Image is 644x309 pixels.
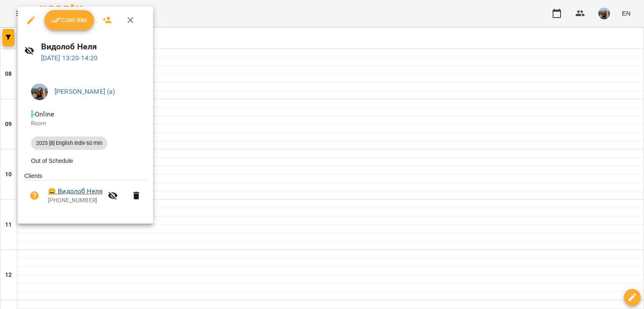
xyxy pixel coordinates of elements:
li: Out of Schedule [24,153,146,168]
a: [PERSON_NAME] (а) [55,88,115,95]
h6: Видолоб Неля [41,40,146,53]
p: Room [31,119,140,128]
a: [DATE] 13:20-14:20 [41,54,98,62]
span: 2025 [8] English Indiv 60 min [31,139,107,147]
p: [PHONE_NUMBER] [48,196,103,205]
ul: Clients [24,172,146,214]
span: - Online [31,110,56,118]
img: fade860515acdeec7c3b3e8f399b7c1b.jpg [31,83,48,100]
button: Unpaid. Bill the attendance? [24,185,44,206]
span: Confirm [51,15,87,25]
button: Confirm [44,10,94,30]
a: 😀 Видолоб Неля [48,186,103,196]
